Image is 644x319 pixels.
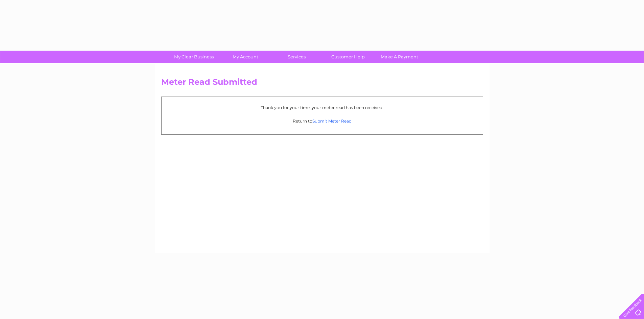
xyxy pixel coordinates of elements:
p: Thank you for your time, your meter read has been received. [165,104,479,111]
a: Submit Meter Read [312,118,352,124]
a: Make A Payment [372,51,427,63]
a: Customer Help [320,51,376,63]
p: Return to [165,118,479,124]
a: My Clear Business [166,51,222,63]
h2: Meter Read Submitted [161,77,483,90]
a: Services [269,51,325,63]
a: My Account [217,51,273,63]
